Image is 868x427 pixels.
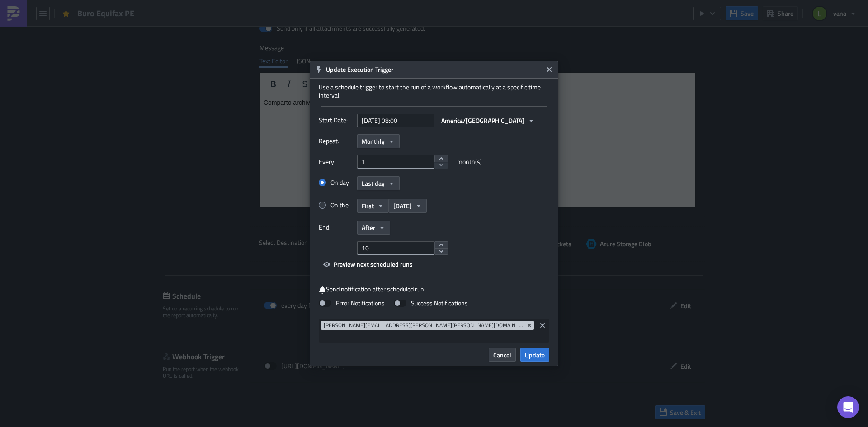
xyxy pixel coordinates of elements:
[434,248,448,255] button: decrement
[520,348,549,362] button: Update
[362,178,385,188] span: Last day
[357,114,434,127] input: YYYY-MM-DD HH:mm
[542,63,556,76] button: Close
[526,321,534,330] button: Remove Tag
[319,285,549,294] label: Send notification after scheduled run
[389,199,427,213] button: [DATE]
[319,299,385,307] label: Error Notifications
[334,259,413,269] span: Preview next scheduled runs
[319,113,353,127] label: Start Date:
[357,199,389,213] button: First
[326,66,543,74] h6: Update Execution Trigger
[837,396,859,418] div: Open Intercom Messenger
[319,178,357,187] label: On day
[362,223,375,232] span: After
[434,162,448,169] button: decrement
[394,299,468,307] label: Success Notifications
[537,320,548,331] button: Clear selected items
[441,116,524,125] span: America/[GEOGRAPHIC_DATA]
[437,113,539,127] button: America/[GEOGRAPHIC_DATA]
[4,4,432,11] body: Rich Text Area. Press ALT-0 for help.
[493,350,511,360] span: Cancel
[434,155,448,162] button: increment
[319,155,353,169] label: Every
[362,201,374,211] span: First
[319,83,549,99] div: Use a schedule trigger to start the run of a workflow automatically at a specific time interval.
[319,201,357,209] label: On the
[457,155,482,169] span: month(s)
[357,176,400,190] button: Last day
[489,348,516,362] button: Cancel
[4,4,432,11] p: Comparto archivo de Equifax para [GEOGRAPHIC_DATA].
[434,241,448,249] button: increment
[319,134,353,148] label: Repeat:
[357,221,390,235] button: After
[324,322,524,329] span: [PERSON_NAME][EMAIL_ADDRESS][PERSON_NAME][PERSON_NAME][DOMAIN_NAME]
[319,221,353,234] label: End:
[525,350,545,360] span: Update
[357,134,400,148] button: Monthly
[393,201,412,211] span: [DATE]
[319,257,417,271] button: Preview next scheduled runs
[362,136,385,146] span: Monthly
